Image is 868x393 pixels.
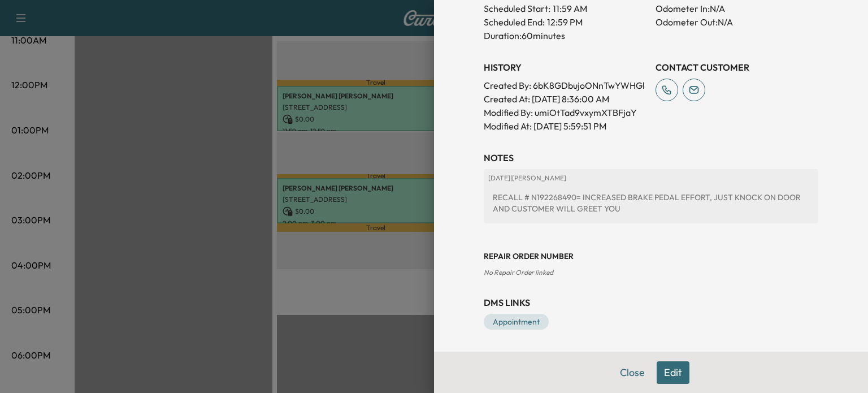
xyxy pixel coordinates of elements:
button: Edit [657,361,689,384]
p: Odometer Out: N/A [656,15,818,29]
h3: History [484,61,646,74]
p: Scheduled Start: [484,2,550,15]
p: Created At : [DATE] 8:36:00 AM [484,92,646,106]
p: Modified By : umiOtTad9vxymXTBFjaY [484,106,646,119]
p: [DATE] | [PERSON_NAME] [488,174,814,183]
p: Odometer In: N/A [656,2,818,15]
h3: CONTACT CUSTOMER [656,61,818,74]
p: Scheduled End: [484,15,545,29]
p: Duration: 60 minutes [484,29,646,42]
p: Modified At : [DATE] 5:59:51 PM [484,119,646,133]
a: Appointment [484,314,549,330]
h3: NOTES [484,151,818,165]
div: RECALL # N192268490= INCREASED BRAKE PEDAL EFFORT, JUST KNOCK ON DOOR AND CUSTOMER WILL GREET YOU [488,187,814,219]
p: 12:59 PM [547,15,583,29]
span: No Repair Order linked [484,268,553,277]
h3: DMS Links [484,296,818,309]
h3: Repair Order number [484,251,818,262]
button: Close [613,361,652,384]
p: 11:59 AM [553,2,587,15]
p: Created By : 6bK8GDbujoONnTwYWHGl [484,79,646,92]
